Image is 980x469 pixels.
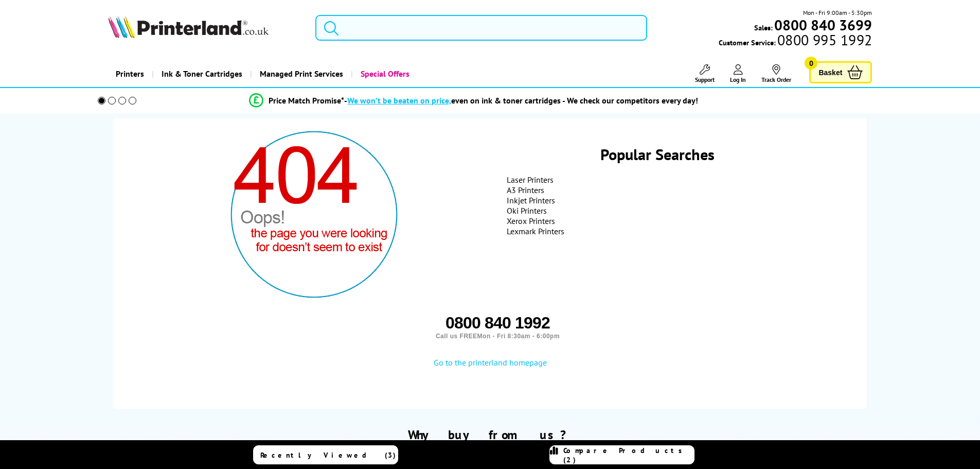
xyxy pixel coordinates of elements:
[490,144,825,164] h1: Popular Searches
[436,333,477,340] span: Call us FREE
[563,446,694,464] span: Compare Products (2)
[507,175,554,185] a: Laser Printers
[351,61,417,87] a: Special Offers
[253,445,398,464] a: Recently Viewed (3)
[730,64,746,83] a: Log In
[344,95,698,106] div: - even on ink & toner cartridges - We check our competitors every day!
[250,61,351,87] a: Managed Print Services
[269,95,344,106] span: Price Match Promise*
[549,445,694,464] a: Compare Products (2)
[730,76,746,83] span: Log In
[507,226,564,236] a: Lexmark Printers
[761,64,791,83] a: Track Order
[260,450,396,460] span: Recently Viewed (3)
[507,216,555,226] a: Xerox Printers
[719,35,872,47] span: Customer Service:
[162,61,242,87] span: Ink & Toner Cartridges
[507,205,547,216] a: Oki Printers
[108,427,872,443] h2: Why buy from us?
[507,185,544,195] a: A3 Printers
[436,333,560,340] span: Mon - Fri 8:30am - 6:00pm
[754,23,773,32] span: Sales:
[803,8,872,18] span: Mon - Fri 9:00am - 5:30pm
[695,64,715,83] a: Support
[108,15,269,38] img: Printerland Logo
[776,35,872,45] span: 0800 995 1992
[809,61,872,83] a: Basket 0
[152,61,250,87] a: Ink & Toner Cartridges
[695,76,715,83] span: Support
[420,314,560,342] span: 0800 840 1992
[84,92,864,110] li: modal_Promise
[347,95,451,106] span: We won’t be beaten on price,
[805,57,817,70] span: 0
[108,61,152,87] a: Printers
[507,195,555,205] a: Inkjet Printers
[108,15,303,40] a: Printerland Logo
[818,65,842,79] span: Basket
[434,357,547,368] a: Go to the printerland homepage
[773,20,872,30] a: 0800 840 3699
[774,15,872,34] b: 0800 840 3699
